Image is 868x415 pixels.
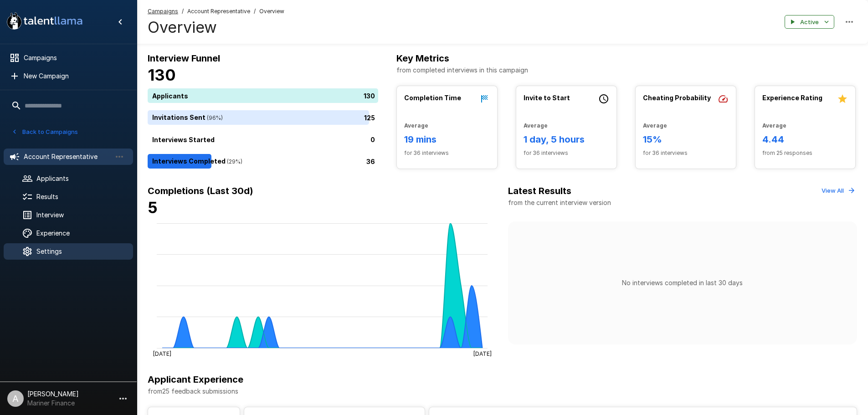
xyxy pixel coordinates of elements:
[473,350,492,357] tspan: [DATE]
[762,122,786,129] b: Average
[643,149,729,158] span: for 36 interviews
[148,53,220,64] b: Interview Funnel
[148,374,243,385] b: Applicant Experience
[762,132,848,147] h6: 4.44
[404,132,490,147] h6: 19 mins
[508,198,611,207] p: from the current interview version
[370,135,375,144] p: 0
[148,198,158,217] b: 5
[148,8,178,15] u: Campaigns
[148,18,284,37] h4: Overview
[404,94,461,102] b: Completion Time
[396,53,449,64] b: Key Metrics
[153,350,171,357] tspan: [DATE]
[819,184,857,198] button: View All
[762,94,822,102] b: Experience Rating
[762,149,848,158] span: from 25 responses
[524,122,548,129] b: Average
[524,149,609,158] span: for 36 interviews
[364,113,375,123] p: 125
[508,185,571,196] b: Latest Results
[182,7,184,16] span: /
[364,91,375,101] p: 130
[187,7,250,16] span: Account Representative
[643,132,729,147] h6: 15%
[148,185,253,196] b: Completions (Last 30d)
[643,94,711,102] b: Cheating Probability
[396,66,857,75] p: from completed interviews in this campaign
[148,387,857,396] p: from 25 feedback submissions
[643,122,667,129] b: Average
[622,278,743,287] p: No interviews completed in last 30 days
[259,7,284,16] span: Overview
[366,157,375,166] p: 36
[785,15,834,29] button: Active
[524,94,570,102] b: Invite to Start
[254,7,256,16] span: /
[148,66,176,84] b: 130
[524,132,609,147] h6: 1 day, 5 hours
[404,149,490,158] span: for 36 interviews
[404,122,428,129] b: Average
